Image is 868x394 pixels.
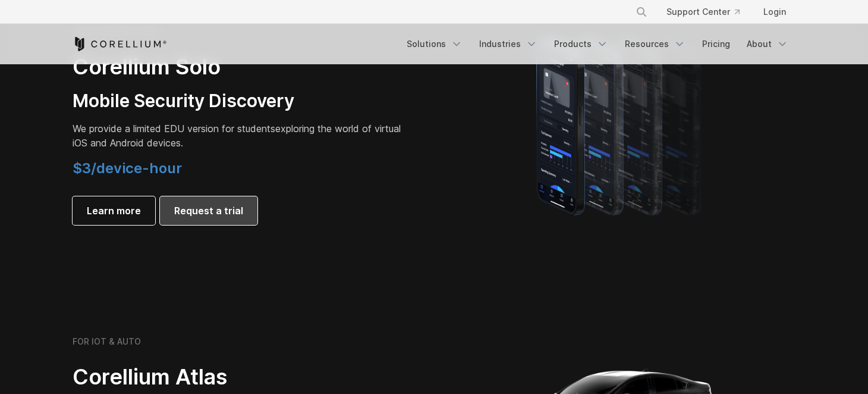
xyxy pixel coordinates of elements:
span: $3/device-hour [73,160,182,177]
h6: FOR IOT & AUTO [73,336,141,347]
h2: Corellium Solo [73,54,405,80]
p: exploring the world of virtual iOS and Android devices. [73,121,405,150]
span: Learn more [87,204,141,218]
div: Navigation Menu [621,1,795,23]
a: Login [754,1,795,23]
a: Resources [618,33,693,55]
a: Request a trial [160,196,257,225]
button: Search [631,1,652,23]
a: Corellium Home [73,37,167,51]
h3: Mobile Security Discovery [73,90,405,112]
a: Solutions [400,33,470,55]
a: Products [547,33,615,55]
a: Pricing [695,33,737,55]
a: Learn more [73,196,155,225]
span: Request a trial [174,204,243,218]
span: We provide a limited EDU version for students [73,123,275,135]
div: Navigation Menu [400,33,795,55]
img: A lineup of four iPhone models becoming more gradient and blurred [512,21,729,230]
a: Industries [472,33,545,55]
a: About [740,33,795,55]
h2: Corellium Atlas [73,364,405,390]
a: Support Center [657,1,749,23]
